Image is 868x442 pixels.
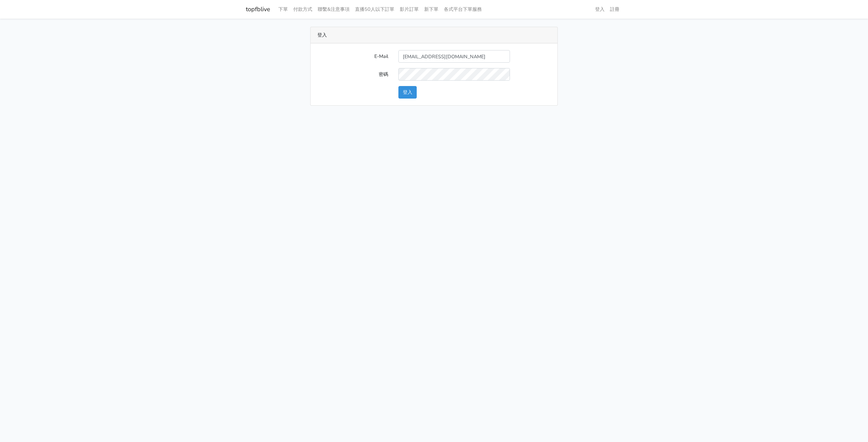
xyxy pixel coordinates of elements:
[315,3,352,16] a: 聯繫&注意事項
[312,68,393,81] label: 密碼
[607,3,622,16] a: 註冊
[352,3,397,16] a: 直播50人以下訂單
[397,3,421,16] a: 影片訂單
[311,27,557,43] div: 登入
[398,86,417,99] button: 登入
[276,3,291,16] a: 下單
[421,3,441,16] a: 新下單
[312,50,393,63] label: E-Mail
[246,3,270,16] a: topfblive
[291,3,315,16] a: 付款方式
[441,3,485,16] a: 各式平台下單服務
[592,3,607,16] a: 登入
